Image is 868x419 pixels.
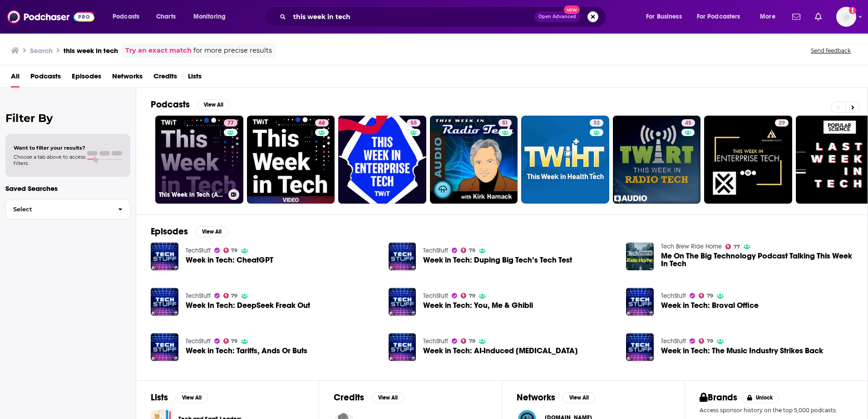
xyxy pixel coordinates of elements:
a: Show notifications dropdown [789,9,804,24]
a: TechStuff [661,292,686,300]
a: Week in Tech: Broval Office [661,302,759,309]
a: 79 [223,338,238,344]
a: 68 [315,119,329,127]
a: 55 [338,116,426,204]
h2: Brands [700,392,737,403]
a: TechStuff [423,337,448,345]
a: 45 [681,119,695,127]
a: Week in Tech: CheatGPT [151,243,178,270]
span: 79 [469,294,475,298]
a: Show notifications dropdown [811,9,825,24]
a: Week in Tech: Duping Big Tech’s Tech Test [423,256,572,264]
h2: Episodes [151,226,188,237]
span: for more precise results [193,45,272,56]
button: Show profile menu [836,7,856,27]
span: 79 [469,248,475,253]
img: Me On The Big Technology Podcast Talking This Week In Tech [626,243,654,270]
a: Episodes [72,69,101,88]
button: View All [371,392,404,403]
a: EpisodesView All [151,226,228,237]
a: TechStuff [661,337,686,345]
a: Me On The Big Technology Podcast Talking This Week In Tech [661,252,853,268]
span: Monitoring [193,10,226,23]
a: Week in Tech: AI-Induced Psychosis [423,347,578,355]
span: 79 [231,339,237,343]
p: Saved Searches [5,184,130,193]
a: 51 [498,119,512,127]
span: For Business [646,10,682,23]
a: ListsView All [151,392,208,403]
button: View All [175,392,208,403]
button: open menu [754,10,787,24]
h3: this week in tech [64,46,118,55]
a: Tech Brew Ride Home [661,243,722,250]
a: 79 [461,248,475,253]
a: 68 [247,116,335,204]
span: More [760,10,775,23]
button: View All [562,392,595,403]
img: Week in Tech: AI-Induced Psychosis [389,333,416,361]
span: 77 [227,119,234,128]
img: User Profile [836,7,856,27]
span: Want to filter your results? [14,145,85,151]
img: Week in Tech: Duping Big Tech’s Tech Test [389,243,416,270]
a: 51 [430,116,518,204]
a: TechStuff [186,292,211,300]
h3: Search [30,46,53,55]
a: Networks [112,69,143,88]
a: 32 [590,119,603,127]
span: Podcasts [113,10,139,23]
span: 55 [410,119,417,128]
h2: Credits [334,392,364,403]
a: 79 [461,338,475,344]
a: 79 [223,248,238,253]
span: For Podcasters [697,10,740,23]
a: TechStuff [186,247,211,254]
a: 79 [699,338,713,344]
button: View All [195,226,228,237]
a: 79 [699,293,713,298]
a: Lists [188,69,202,88]
span: Credits [153,69,177,88]
a: Week in Tech: CheatGPT [186,256,273,264]
a: 79 [223,293,238,298]
a: PodcastsView All [151,99,230,110]
div: Search podcasts, credits, & more... [273,6,615,27]
img: Podchaser - Follow, Share and Rate Podcasts [7,8,94,25]
a: Week in Tech: You, Me & Ghibli [389,288,416,316]
button: open menu [106,10,151,24]
a: 29 [704,116,792,204]
a: Week in Tech: The Music Industry Strikes Back [661,347,823,355]
span: Podcasts [30,69,61,88]
span: Week in Tech: AI-Induced [MEDICAL_DATA] [423,347,578,355]
a: 32 [521,116,609,204]
a: Charts [150,10,181,24]
a: 45 [613,116,701,204]
a: 77This Week in Tech (Audio) [155,116,243,204]
a: 29 [775,119,789,127]
span: Week in Tech: Tariffs, Ands Or Buts [186,347,307,355]
span: 79 [707,339,713,343]
button: Unlock [741,392,779,403]
a: 79 [461,293,475,298]
img: Week in Tech: Broval Office [626,288,654,316]
span: Open Advanced [538,15,576,19]
a: All [11,69,20,88]
a: TechStuff [423,292,448,300]
button: open menu [187,10,237,24]
span: 45 [685,119,691,128]
span: 79 [231,294,237,298]
img: Week in Tech: Tariffs, Ands Or Buts [151,333,178,361]
a: 55 [407,119,420,127]
span: Charts [156,10,176,23]
a: Week In Tech: DeepSeek Freak Out [186,302,310,309]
